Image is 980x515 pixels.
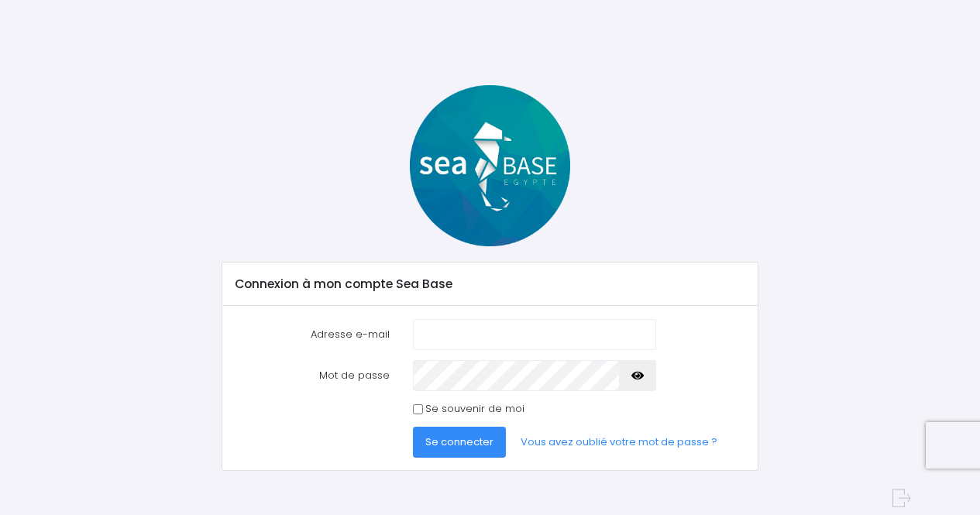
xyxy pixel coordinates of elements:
[413,427,506,458] button: Se connecter
[425,401,524,417] label: Se souvenir de moi
[223,319,401,350] label: Adresse e-mail
[509,427,731,458] a: Vous avez oublié votre mot de passe ?
[425,434,493,449] span: Se connecter
[223,360,401,391] label: Mot de passe
[222,263,758,306] div: Connexion à mon compte Sea Base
